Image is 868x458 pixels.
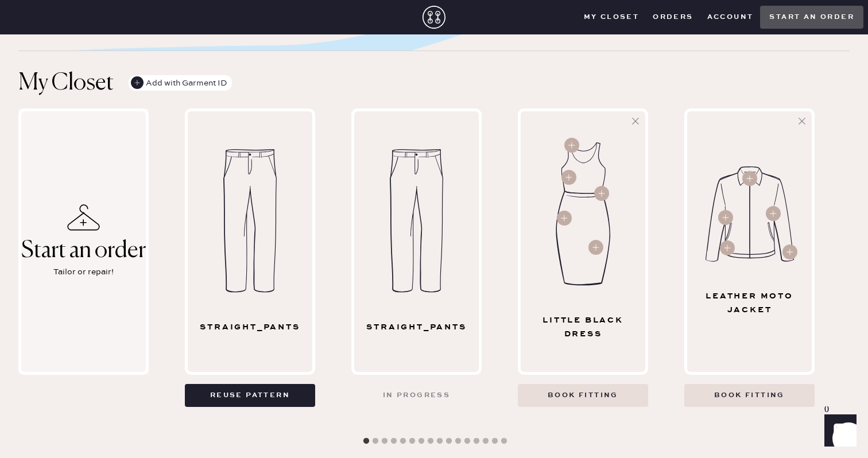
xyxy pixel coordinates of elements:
button: 12 [462,436,473,447]
button: 2 [370,436,381,447]
img: Garment image [553,142,613,286]
img: Garment image [215,149,285,293]
button: 10 [443,436,455,447]
button: 1 [361,436,372,447]
img: Garment image [706,166,794,262]
button: 11 [452,436,464,447]
button: Account [700,9,761,26]
button: Orders [646,9,700,26]
button: My Closet [577,9,646,26]
svg: Hide pattern [630,115,641,127]
h1: My Closet [18,69,114,97]
button: Add with Garment ID [129,75,232,91]
img: Garment image [381,149,452,293]
button: 15 [489,436,501,447]
button: Start an order [760,6,863,29]
div: Leather Moto Jacket [692,289,807,317]
button: 4 [388,436,400,447]
button: In progress [351,384,482,407]
div: straight_pants [359,320,474,334]
button: 9 [434,436,445,447]
button: 6 [406,436,418,447]
button: Book fitting [684,384,815,407]
svg: Hide pattern [796,115,808,127]
button: Reuse pattern [185,384,315,407]
div: Start an order [21,238,146,263]
button: 14 [480,436,491,447]
div: straight_pants [193,320,308,334]
div: Tailor or repair! [53,266,114,278]
button: 13 [471,436,482,447]
iframe: Front Chat [813,406,863,456]
button: 7 [416,436,427,447]
button: 8 [425,436,436,447]
button: 5 [397,436,409,447]
button: 3 [379,436,390,447]
div: Add with Garment ID [131,75,227,91]
button: 16 [498,436,510,447]
button: Book fitting [518,384,648,407]
div: Little Black Dress [526,313,641,341]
